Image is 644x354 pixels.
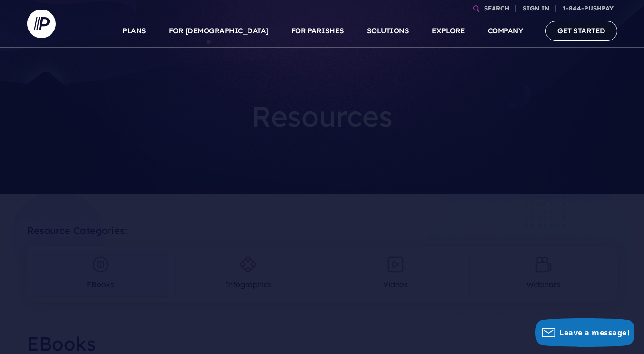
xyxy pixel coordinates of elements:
[488,14,523,48] a: COMPANY
[367,14,409,48] a: SOLUTIONS
[559,327,630,338] span: Leave a message!
[169,14,268,48] a: FOR [DEMOGRAPHIC_DATA]
[535,318,634,347] button: Leave a message!
[432,14,465,48] a: EXPLORE
[122,14,146,48] a: PLANS
[545,21,617,40] a: GET STARTED
[291,14,344,48] a: FOR PARISHES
